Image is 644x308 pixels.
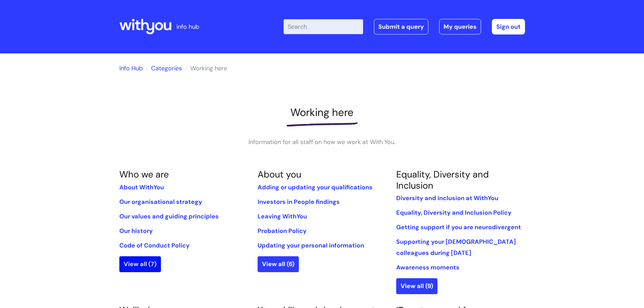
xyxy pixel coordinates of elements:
p: info hub [176,21,199,32]
a: Updating your personal information [258,241,364,250]
h1: Working here [119,106,525,119]
a: Adding or updating your qualifications [258,183,373,191]
a: Probation Policy [258,227,307,235]
a: View all (7) [119,256,161,272]
a: Supporting your [DEMOGRAPHIC_DATA] colleagues during [DATE] [396,238,516,257]
a: Equality, Diversity and Inclusion [396,168,489,191]
a: Our organisational strategy [119,198,202,206]
a: My queries [439,19,481,34]
input: Search [284,19,363,34]
a: Equality, Diversity and Inclusion Policy [396,209,511,217]
p: Information for all staff on how we work at With You. [221,137,424,147]
a: Our history [119,227,153,235]
a: View all (6) [258,256,299,272]
a: Diversity and inclusion at WithYou [396,194,498,202]
a: Submit a query [374,19,428,34]
a: About WithYou [119,183,164,191]
a: Sign out [492,19,525,34]
a: Our values and guiding principles [119,212,219,220]
a: Investors in People findings [258,198,340,206]
a: Awareness moments [396,263,459,271]
a: Getting support if you are neurodivergent [396,223,521,231]
li: Solution home [144,63,182,74]
a: View all (9) [396,278,437,294]
a: Info Hub [119,64,143,72]
a: Code of Conduct Policy [119,241,190,250]
a: Who we are [119,168,169,180]
a: Leaving WithYou [258,212,307,220]
a: About you [258,168,301,180]
li: Working here [184,63,227,74]
div: | - [284,19,525,34]
a: Categories [151,64,182,72]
